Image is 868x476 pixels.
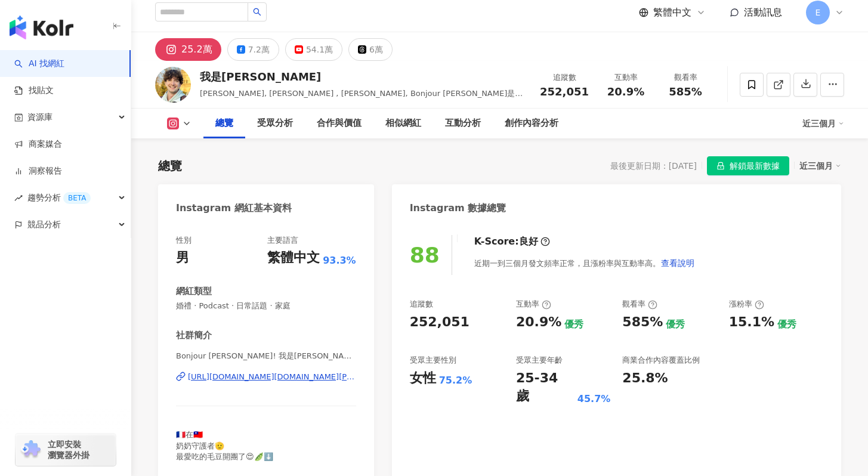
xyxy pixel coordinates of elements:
[176,329,212,342] div: 社群簡介
[716,162,725,170] span: lock
[816,6,821,19] span: E
[248,41,270,58] div: 7.2萬
[306,41,333,58] div: 54.1萬
[474,235,550,248] div: K-Score :
[267,235,298,246] div: 主要語言
[707,156,789,175] button: 解鎖最新數據
[14,85,54,97] a: 找貼文
[802,114,844,133] div: 近三個月
[744,7,782,18] span: 活動訊息
[10,16,73,39] img: logo
[622,313,663,332] div: 585%
[610,161,697,171] div: 最後更新日期：[DATE]
[155,38,221,61] button: 25.2萬
[27,104,52,131] span: 資源庫
[519,235,538,248] div: 良好
[176,202,292,215] div: Instagram 網紅基本資料
[516,299,551,310] div: 互動率
[603,72,648,84] div: 互動率
[176,301,356,311] span: 婚禮 · Podcast · 日常話題 · 家庭
[14,138,62,150] a: 商案媒合
[200,69,527,84] div: 我是[PERSON_NAME]
[200,89,523,110] span: [PERSON_NAME], [PERSON_NAME] , [PERSON_NAME], Bonjour [PERSON_NAME]是[PERSON_NAME]
[622,369,668,388] div: 25.8%
[799,158,841,174] div: 近三個月
[181,41,212,58] div: 25.2萬
[439,374,472,387] div: 75.2%
[48,439,89,460] span: 立即安裝 瀏覽器外掛
[622,355,700,366] div: 商業合作內容覆蓋比例
[730,157,780,176] span: 解鎖最新數據
[505,116,558,131] div: 創作內容分析
[14,165,62,177] a: 洞察報告
[653,6,691,19] span: 繁體中文
[16,434,116,466] a: chrome extension立即安裝 瀏覽器外掛
[474,251,695,275] div: 近期一到三個月發文頻率正常，且漲粉率與互動率高。
[176,235,191,246] div: 性別
[19,440,42,459] img: chrome extension
[410,202,506,215] div: Instagram 數據總覽
[176,285,212,298] div: 網紅類型
[267,249,320,267] div: 繁體中文
[516,369,574,406] div: 25-34 歲
[660,251,695,275] button: 查看說明
[622,299,657,310] div: 觀看率
[410,313,469,332] div: 252,051
[14,58,64,70] a: searchAI 找網紅
[777,318,796,331] div: 優秀
[369,41,383,58] div: 6萬
[385,116,421,131] div: 相似網紅
[410,369,436,388] div: 女性
[253,8,261,16] span: search
[176,430,273,460] span: 🇫🇷在🇹🇼 奶奶守護者🫡 最愛吃的毛豆開團了😍🫛⬇️
[176,372,356,382] a: [URL][DOMAIN_NAME][DOMAIN_NAME][PERSON_NAME]
[540,72,589,84] div: 追蹤數
[285,38,342,61] button: 54.1萬
[188,372,356,382] div: [URL][DOMAIN_NAME][DOMAIN_NAME][PERSON_NAME]
[669,86,702,98] span: 585%
[607,86,644,98] span: 20.9%
[27,184,91,211] span: 趨勢分析
[14,194,23,202] span: rise
[564,318,583,331] div: 優秀
[540,85,589,98] span: 252,051
[63,192,91,204] div: BETA
[348,38,393,61] button: 6萬
[410,243,440,267] div: 88
[317,116,362,131] div: 合作與價值
[158,157,182,174] div: 總覽
[27,211,61,238] span: 競品分析
[410,355,456,366] div: 受眾主要性別
[666,318,685,331] div: 優秀
[729,313,774,332] div: 15.1%
[661,258,694,268] span: 查看說明
[257,116,293,131] div: 受眾分析
[445,116,481,131] div: 互動分析
[663,72,708,84] div: 觀看率
[729,299,764,310] div: 漲粉率
[176,351,356,361] span: Bonjour [PERSON_NAME]! 我是[PERSON_NAME] | bonjour.[PERSON_NAME]
[516,313,561,332] div: 20.9%
[516,355,563,366] div: 受眾主要年齡
[410,299,433,310] div: 追蹤數
[155,67,191,103] img: KOL Avatar
[227,38,279,61] button: 7.2萬
[577,392,611,406] div: 45.7%
[215,116,233,131] div: 總覽
[323,254,356,267] span: 93.3%
[176,249,189,267] div: 男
